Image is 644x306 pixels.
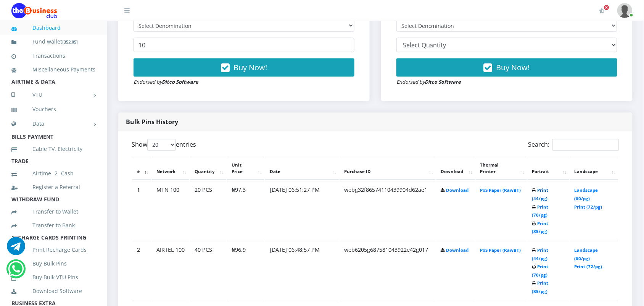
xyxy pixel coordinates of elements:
a: Data [11,114,95,133]
td: webg32f86574110439904d62ae1 [340,181,436,240]
a: Print (72/pg) [575,264,602,270]
a: Buy Bulk Pins [11,255,95,272]
td: [DATE] 06:48:57 PM [265,241,339,300]
th: Landscape: activate to sort column ascending [570,157,618,181]
td: web6205g687581043922e42g017 [340,241,436,300]
a: Download [446,248,469,253]
a: Airtime -2- Cash [11,165,95,182]
button: Buy Now! [396,58,617,77]
a: Print (44/pg) [532,188,549,202]
a: Fund wallet[352.05] [11,33,95,51]
a: Chat for support [8,266,24,278]
th: Purchase ID: activate to sort column ascending [340,157,436,181]
a: Transfer to Bank [11,217,95,234]
a: Chat for support [7,243,25,255]
a: Dashboard [11,19,95,37]
a: Buy Bulk VTU Pins [11,269,95,286]
a: PoS Paper (RawBT) [480,188,521,193]
label: Show entries [132,139,196,151]
i: Activate Your Membership [599,8,605,14]
a: Print (44/pg) [532,248,549,262]
th: Thermal Printer: activate to sort column ascending [476,157,527,181]
a: Miscellaneous Payments [11,61,95,78]
a: Landscape (60/pg) [575,248,598,262]
a: Print (85/pg) [532,280,549,295]
th: Unit Price: activate to sort column ascending [227,157,264,181]
th: Quantity: activate to sort column ascending [190,157,226,181]
a: Cable TV, Electricity [11,140,95,158]
td: ₦96.9 [227,241,264,300]
button: Buy Now! [134,58,354,77]
a: Print (85/pg) [532,221,549,235]
a: Print Recharge Cards [11,241,95,259]
td: MTN 100 [152,181,189,240]
td: [DATE] 06:51:27 PM [265,181,339,240]
b: 352.05 [64,39,76,45]
th: Date: activate to sort column ascending [265,157,339,181]
img: User [617,3,633,18]
td: 40 PCS [190,241,226,300]
span: Buy Now! [496,62,530,73]
a: Transfer to Wallet [11,203,95,220]
a: Print (70/pg) [532,204,549,219]
td: AIRTEL 100 [152,241,189,300]
small: [ ] [62,39,78,45]
a: Landscape (60/pg) [575,188,598,202]
th: Portrait: activate to sort column ascending [528,157,569,181]
a: PoS Paper (RawBT) [480,248,521,253]
a: Download [446,188,469,193]
select: Showentries [147,139,176,151]
a: Print (70/pg) [532,264,549,278]
input: Enter Quantity [134,38,354,52]
th: Download: activate to sort column ascending [436,157,475,181]
a: Download Software [11,282,95,300]
a: Print (72/pg) [575,204,602,210]
a: Register a Referral [11,178,95,196]
td: ₦97.3 [227,181,264,240]
small: Endorsed by [396,78,461,85]
strong: Ditco Software [162,78,198,85]
td: 1 [132,181,151,240]
label: Search: [528,139,619,151]
th: #: activate to sort column descending [132,157,151,181]
strong: Ditco Software [425,78,461,85]
span: Activate Your Membership [604,5,610,10]
span: Buy Now! [233,62,267,73]
img: Logo [11,3,57,18]
a: Transactions [11,47,95,65]
td: 2 [132,241,151,300]
small: Endorsed by [134,78,198,85]
a: Vouchers [11,100,95,118]
input: Search: [552,139,619,151]
td: 20 PCS [190,181,226,240]
a: VTU [11,85,95,104]
th: Network: activate to sort column ascending [152,157,189,181]
strong: Bulk Pins History [126,118,178,126]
